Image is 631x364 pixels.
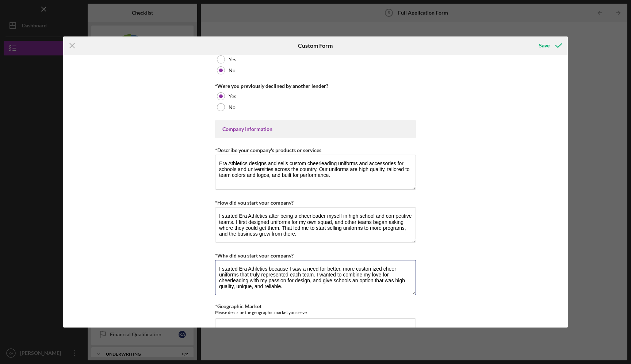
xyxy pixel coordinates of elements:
[229,104,236,110] label: No
[215,260,416,295] textarea: I started Era Athletics because I saw a need for better, more customized cheer uniforms that trul...
[215,147,321,153] label: *Describe your company's products or services
[229,67,236,73] label: No
[215,83,416,89] div: *Were you previously declined by another lender?
[215,310,416,315] div: Please describe the geographic market you serve
[215,303,261,309] label: *Geographic Market
[229,93,236,99] label: Yes
[298,42,333,49] h6: Custom Form
[215,200,294,206] label: *How did you start your company?
[539,38,550,53] div: Save
[215,252,294,259] label: *Why did you start your company?
[215,207,416,242] textarea: I started Era Athletics after being a cheerleader myself in high school and competitive teams. I ...
[222,126,409,132] div: Company Information
[532,38,568,53] button: Save
[215,155,416,190] textarea: Era Athletics designs and sells custom cheerleading uniforms and accessories for schools and univ...
[229,57,236,62] label: Yes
